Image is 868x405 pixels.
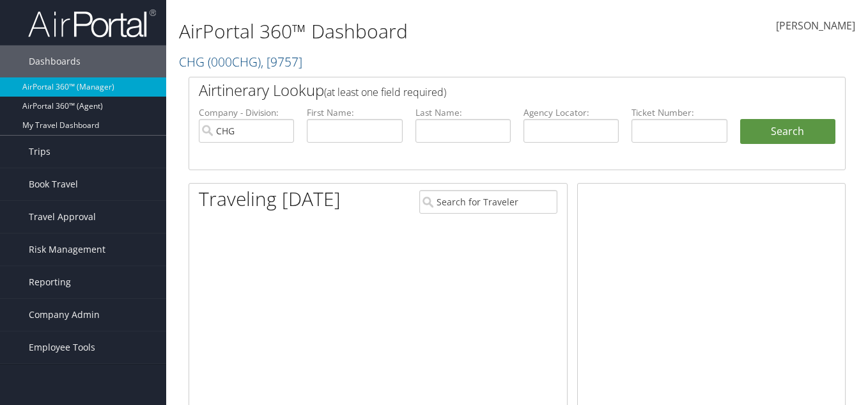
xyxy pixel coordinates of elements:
label: Agency Locator: [523,106,619,119]
span: Company Admin [29,299,100,331]
label: Last Name: [415,106,511,119]
span: ( 000CHG ) [208,53,261,70]
span: Dashboards [29,45,81,77]
span: Employee Tools [29,331,95,363]
a: CHG [179,53,302,70]
input: Search for Traveler [419,190,557,214]
img: airportal-logo.png [28,8,156,38]
span: [PERSON_NAME] [776,19,855,33]
span: , [ 9757 ] [261,53,302,70]
h1: Traveling [DATE] [199,186,341,212]
label: Company - Division: [199,106,294,119]
span: Reporting [29,266,71,298]
span: Trips [29,136,50,168]
a: [PERSON_NAME] [776,6,855,46]
label: Ticket Number: [632,106,727,119]
h1: AirPortal 360™ Dashboard [179,18,630,45]
label: First Name: [307,106,402,119]
h2: Airtinerary Lookup [199,79,781,101]
span: Travel Approval [29,201,96,233]
span: Book Travel [29,168,78,200]
span: (at least one field required) [324,85,446,99]
span: Risk Management [29,234,105,266]
button: Search [740,119,835,145]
